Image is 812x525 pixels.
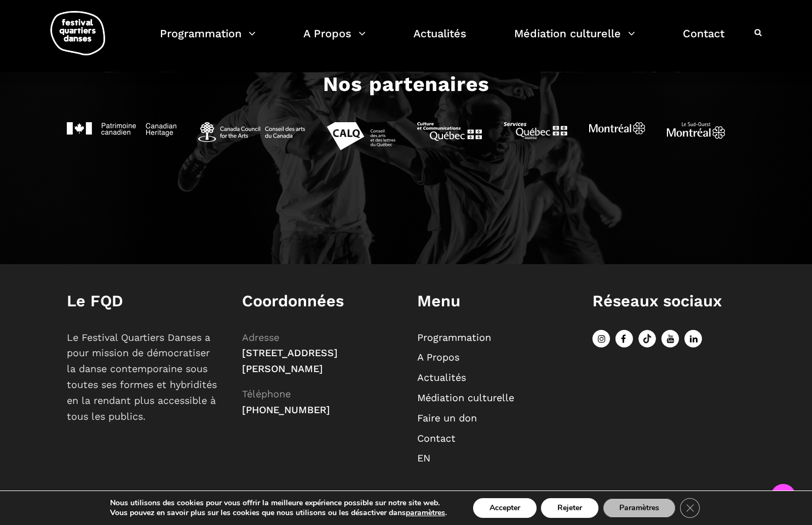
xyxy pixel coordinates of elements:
p: Le Festival Quartiers Danses a pour mission de démocratiser la danse contemporaine sous toutes se... [67,330,220,425]
span: [PHONE_NUMBER] [242,404,330,415]
span: [STREET_ADDRESS][PERSON_NAME] [242,347,338,374]
button: Close GDPR Cookie Banner [680,498,700,518]
p: Nous utilisons des cookies pour vous offrir la meilleure expérience possible sur notre site web. [110,498,447,508]
a: EN [417,452,430,464]
img: CALQ [327,122,395,150]
a: Médiation culturelle [514,24,635,56]
a: Faire un don [417,412,477,424]
button: Rejeter [541,498,598,518]
h1: Réseaux sociaux [592,292,746,311]
h1: Le FQD [67,292,220,311]
h3: Nos partenaires [323,72,489,100]
button: paramètres [406,508,445,518]
span: Téléphone [242,388,291,400]
span: Adresse [242,332,279,343]
a: Médiation culturelle [417,392,514,403]
p: Vous pouvez en savoir plus sur les cookies que nous utilisons ou les désactiver dans . [110,508,447,518]
img: Ville de Montréal [589,122,645,134]
h1: Coordonnées [242,292,395,311]
img: Services Québec [504,122,567,139]
img: Patrimoine Canadien [67,122,176,136]
a: Contact [683,24,724,56]
a: Contact [417,432,456,444]
img: logo-fqd-med [50,11,105,55]
a: A Propos [303,24,366,56]
a: Programmation [417,332,491,343]
a: Actualités [417,372,466,383]
button: Paramètres [603,498,676,518]
a: A Propos [417,351,459,363]
button: Accepter [473,498,537,518]
a: Programmation [160,24,256,56]
img: MCCQ [417,122,482,141]
a: Actualités [413,24,467,56]
h1: Menu [417,292,571,311]
img: Conseil des arts Canada [198,122,305,142]
img: Sud Ouest Montréal [667,122,725,139]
